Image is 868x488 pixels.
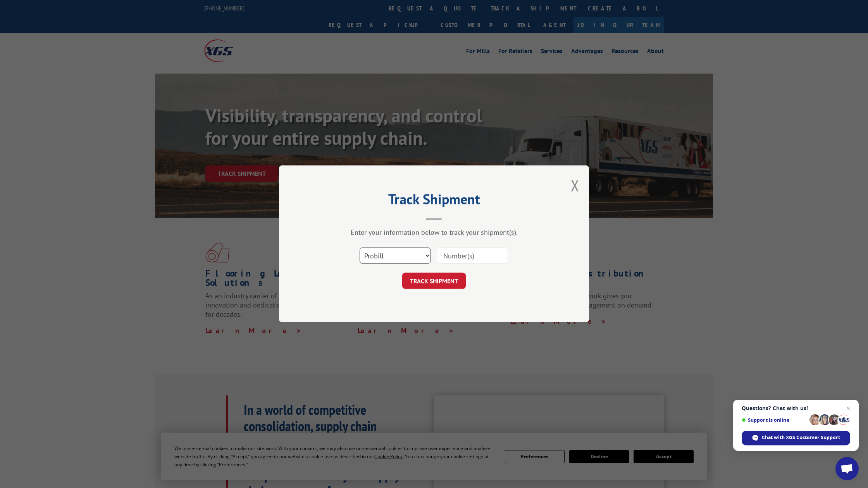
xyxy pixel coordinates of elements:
[571,175,579,196] button: Close modal
[742,405,850,411] span: Questions? Chat with us!
[437,248,508,264] input: Number(s)
[844,404,853,413] span: Close chat
[402,273,466,289] button: TRACK SHIPMENT
[742,431,850,445] div: Chat with XGS Customer Support
[742,417,807,423] span: Support is online
[762,434,840,441] span: Chat with XGS Customer Support
[318,194,550,208] h2: Track Shipment
[318,228,550,237] div: Enter your information below to track your shipment(s).
[835,457,859,480] div: Open chat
